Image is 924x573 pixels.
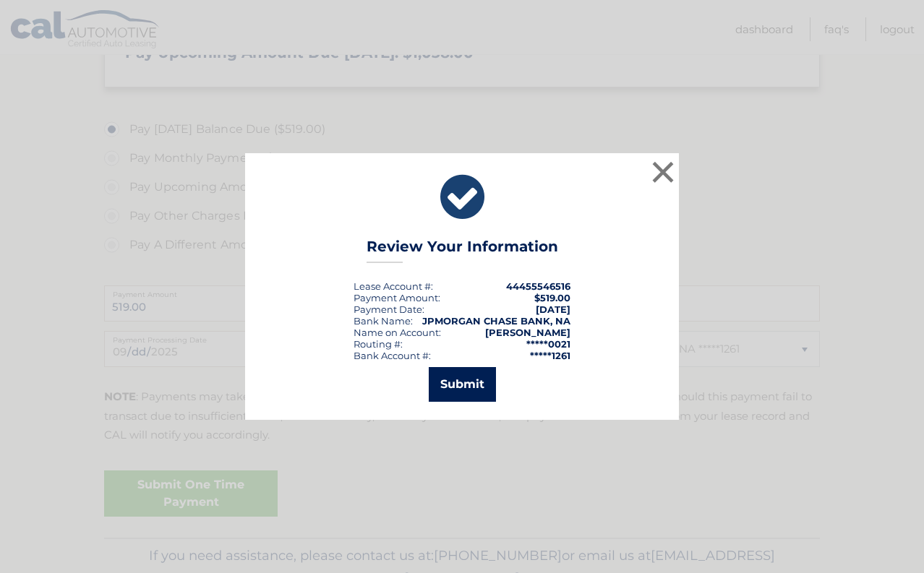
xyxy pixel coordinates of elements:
[354,280,433,292] div: Lease Account #:
[354,292,440,303] div: Payment Amount:
[354,303,422,315] span: Payment Date
[506,280,570,292] strong: 44455546516
[534,292,570,303] span: $519.00
[354,315,413,327] div: Bank Name:
[429,367,496,402] button: Submit
[354,303,424,315] div: :
[536,303,570,315] span: [DATE]
[422,315,570,327] strong: JPMORGAN CHASE BANK, NA
[485,327,570,338] strong: [PERSON_NAME]
[354,338,403,350] div: Routing #:
[354,327,441,338] div: Name on Account:
[354,350,431,361] div: Bank Account #:
[649,158,677,186] button: ×
[367,238,558,263] h3: Review Your Information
